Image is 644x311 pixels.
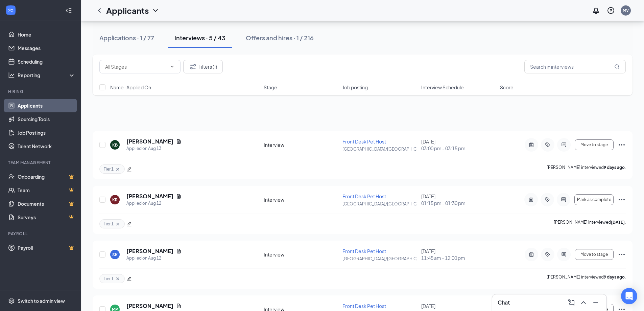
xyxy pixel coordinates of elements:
[112,197,118,203] div: KR
[18,126,75,139] a: Job Postings
[264,141,338,148] div: Interview
[8,297,15,304] svg: Settings
[342,84,368,91] span: Job posting
[566,297,577,308] button: ComposeMessage
[112,142,118,148] div: KB
[18,55,75,68] a: Scheduling
[176,303,182,309] svg: Document
[579,298,588,307] svg: ChevronUp
[547,164,626,174] p: [PERSON_NAME] interviewed .
[342,193,386,199] span: Front Desk Pet Host
[18,197,75,210] a: DocumentsCrown
[421,254,496,261] span: 11:45 am - 12:00 pm
[560,252,568,257] svg: ActiveChat
[105,63,167,70] input: All Stages
[18,183,75,197] a: TeamCrown
[421,193,496,206] div: [DATE]
[18,99,75,112] a: Applicants
[126,145,182,152] div: Applied on Aug 13
[169,64,175,69] svg: ChevronDown
[264,251,338,258] div: Interview
[264,196,338,203] div: Interview
[592,6,600,15] svg: Notifications
[127,167,132,172] span: edit
[106,5,149,16] h1: Applicants
[342,248,386,254] span: Front Desk Pet Host
[115,221,120,227] svg: Cross
[604,165,625,170] b: 9 days ago
[618,141,626,149] svg: Ellipses
[246,34,314,42] div: Offers and hires · 1 / 216
[189,63,197,71] svg: Filter
[18,139,75,153] a: Talent Network
[126,138,173,145] h5: [PERSON_NAME]
[500,84,514,91] span: Score
[7,7,14,14] svg: WorkstreamLogo
[604,274,625,280] b: 9 days ago
[126,193,173,200] h5: [PERSON_NAME]
[611,220,625,225] b: [DATE]
[342,146,417,152] p: [GEOGRAPHIC_DATA]/[GEOGRAPHIC_DATA]
[18,112,75,126] a: Sourcing Tools
[151,6,160,15] svg: ChevronDown
[104,166,114,172] span: Tier 1
[104,221,114,227] span: Tier 1
[527,197,535,202] svg: ActiveNote
[527,252,535,257] svg: ActiveNote
[618,196,626,204] svg: Ellipses
[527,142,535,148] svg: ActiveNote
[575,249,614,260] button: Move to stage
[176,139,182,144] svg: Document
[621,288,637,304] div: Open Intercom Messenger
[99,34,154,42] div: Applications · 1 / 77
[342,201,417,207] p: [GEOGRAPHIC_DATA]/[GEOGRAPHIC_DATA]
[176,194,182,199] svg: Document
[127,222,132,226] span: edit
[115,276,120,282] svg: Cross
[18,210,75,224] a: SurveysCrown
[421,84,464,91] span: Interview Schedule
[104,276,114,282] span: Tier 1
[342,256,417,262] p: [GEOGRAPHIC_DATA]/[GEOGRAPHIC_DATA]
[8,72,15,79] svg: Analysis
[18,170,75,183] a: OnboardingCrown
[574,194,614,205] button: Mark as complete
[543,197,551,202] svg: ActiveTag
[547,274,626,283] p: [PERSON_NAME] interviewed .
[544,252,552,257] svg: ActiveTag
[578,297,589,308] button: ChevronUp
[580,142,608,147] span: Move to stage
[524,60,626,73] input: Search in interviews
[618,250,626,259] svg: Ellipses
[18,28,75,41] a: Home
[560,142,568,148] svg: ActiveChat
[559,197,568,202] svg: ActiveChat
[126,247,173,255] h5: [PERSON_NAME]
[607,6,615,15] svg: QuestionInfo
[614,64,620,69] svg: MagnifyingGlass
[8,89,74,94] div: Hiring
[18,297,65,304] div: Switch to admin view
[112,252,118,258] div: SK
[580,252,608,257] span: Move to stage
[65,7,72,14] svg: Collapse
[498,299,510,306] h3: Chat
[623,7,629,13] div: MV
[176,248,182,254] svg: Document
[95,6,103,15] svg: ChevronLeft
[342,138,386,145] span: Front Desk Pet Host
[567,298,575,307] svg: ComposeMessage
[342,303,386,309] span: Front Desk Pet Host
[554,219,626,228] p: [PERSON_NAME] interviewed .
[592,298,600,307] svg: Minimize
[544,142,552,148] svg: ActiveTag
[183,60,223,73] button: Filter Filters (1)
[264,84,277,91] span: Stage
[126,302,173,310] h5: [PERSON_NAME]
[590,297,601,308] button: Minimize
[421,138,496,152] div: [DATE]
[577,197,611,202] span: Mark as complete
[8,231,74,237] div: Payroll
[575,139,614,150] button: Move to stage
